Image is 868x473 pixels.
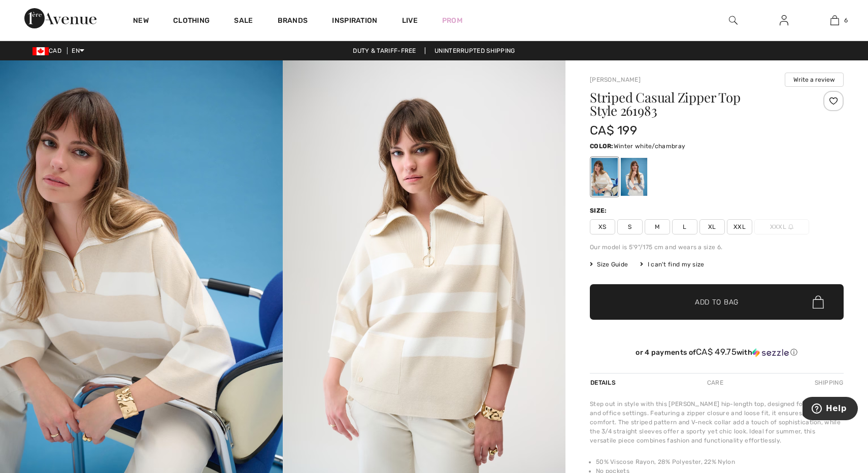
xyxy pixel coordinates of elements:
span: XS [590,219,615,234]
button: Write a review [785,73,844,87]
a: Sign In [772,14,796,27]
img: 1ère Avenue [24,8,96,28]
div: Care [698,374,732,392]
span: M [645,219,670,234]
iframe: Opens a widget where you can find more information [803,397,858,422]
div: Details [590,374,618,392]
img: Canadian Dollar [32,47,49,55]
div: Size: [590,206,609,215]
span: Color: [590,143,614,150]
span: Add to Bag [695,297,739,308]
img: ring-m.svg [788,224,793,229]
a: Brands [278,16,308,27]
div: or 4 payments of with [590,347,844,357]
span: Inspiration [332,16,377,27]
a: Live [402,15,418,26]
img: My Bag [830,14,839,26]
div: Winter white/chambray [621,158,647,196]
span: Size Guide [590,260,628,269]
span: EN [72,47,84,54]
span: Winter white/chambray [614,143,685,150]
div: or 4 payments ofCA$ 49.75withSezzle Click to learn more about Sezzle [590,347,844,361]
img: search the website [729,14,738,26]
div: Birch melange/winter white [591,158,618,196]
span: 6 [844,16,848,25]
div: I can't find my size [640,260,704,269]
span: XXXL [754,219,809,234]
span: XXL [727,219,752,234]
button: Add to Bag [590,284,844,320]
span: CAD [32,47,65,54]
img: Bag.svg [813,295,824,309]
h1: Striped Casual Zipper Top Style 261983 [590,91,802,117]
span: CA$ 199 [590,123,637,138]
li: 50% Viscose Rayon, 28% Polyester, 22% Nylon [596,457,844,466]
div: Shipping [812,374,844,392]
a: Sale [234,16,253,27]
img: My Info [780,14,788,26]
a: Clothing [173,16,210,27]
span: S [617,219,643,234]
span: CA$ 49.75 [696,347,737,357]
a: Prom [442,15,462,26]
div: Our model is 5'9"/175 cm and wears a size 6. [590,243,844,252]
span: XL [699,219,725,234]
div: Step out in style with this [PERSON_NAME] hip-length top, designed for both casual and office set... [590,399,844,445]
img: Sezzle [752,348,789,357]
a: New [133,16,149,27]
span: L [672,219,697,234]
a: [PERSON_NAME] [590,76,641,83]
a: 6 [810,14,859,26]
